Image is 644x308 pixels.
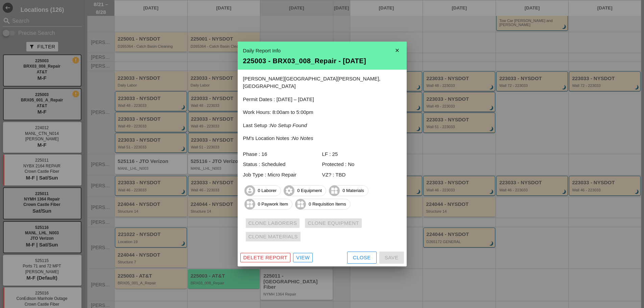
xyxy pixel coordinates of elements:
div: LF : 25 [322,150,401,158]
div: Job Type : Micro Repair [243,171,322,179]
div: View [296,254,310,262]
i: No Setup Found [270,122,307,128]
button: Close [347,252,377,264]
span: 0 Materials [329,185,368,196]
p: PM's Location Notes : [243,135,401,142]
div: 225003 - BRX03_008_Repair - [DATE] [243,57,401,64]
p: Last Setup : [243,122,401,129]
p: [PERSON_NAME][GEOGRAPHIC_DATA][PERSON_NAME], [GEOGRAPHIC_DATA] [243,75,401,90]
div: Close [353,254,371,262]
a: View [293,253,313,262]
span: 0 Paywork Item [245,199,292,210]
i: No Notes [292,135,313,141]
div: Protected : No [322,161,401,168]
span: 0 Laborer [245,185,281,196]
div: VZ? : TBD [322,171,401,179]
i: close [390,44,404,57]
i: widgets [329,185,340,196]
div: Delete Report [243,254,288,262]
i: widgets [295,199,306,210]
div: Status : Scheduled [243,161,322,168]
span: 0 Equipment [284,185,326,196]
i: widgets [244,199,255,210]
div: Daily Report Info [243,47,401,55]
span: 0 Requisition Items [295,199,350,210]
i: account_circle [244,185,255,196]
p: Work Hours: 8:00am to 5:00pm [243,109,401,116]
div: Phase : 16 [243,150,322,158]
p: Permit Dates : [DATE] – [DATE] [243,96,401,103]
button: Delete Report [240,253,291,262]
i: settings [284,185,294,196]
